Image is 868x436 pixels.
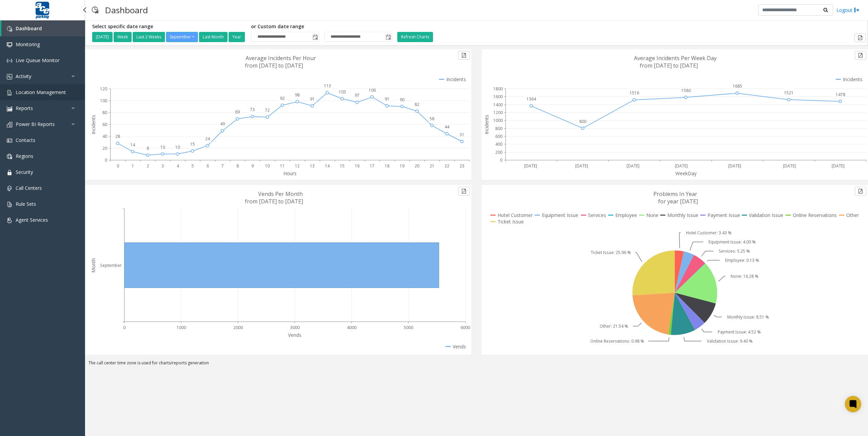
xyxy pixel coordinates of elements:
[102,133,107,139] text: 40
[102,2,151,18] h3: Dashboard
[206,163,209,169] text: 6
[92,2,98,18] img: pageIcon
[105,157,107,163] text: 0
[251,24,392,30] h5: or Custom date range
[325,163,330,169] text: 14
[493,94,503,99] text: 1600
[733,83,742,89] text: 1685
[784,90,794,96] text: 1521
[100,98,107,104] text: 100
[147,163,149,169] text: 2
[191,163,194,169] text: 5
[483,115,490,134] text: Incidents
[295,92,300,98] text: 98
[295,163,300,169] text: 12
[16,105,33,111] span: Reports
[681,88,691,93] text: 1580
[245,198,303,205] text: from [DATE] to [DATE]
[16,153,33,159] span: Regions
[500,157,502,163] text: 0
[162,163,164,169] text: 3
[836,92,845,97] text: 1478
[7,58,12,63] img: 'icon'
[493,117,503,123] text: 1000
[16,25,42,32] span: Dashboard
[458,51,470,60] button: Export to pdf
[855,51,866,60] button: Export to pdf
[166,32,198,42] button: September
[658,198,698,205] text: for year [DATE]
[707,338,753,344] text: Validation Issue: 9.40 %
[92,24,246,30] h5: Select specific date range
[495,126,502,131] text: 800
[7,186,12,191] img: 'icon'
[245,62,303,69] text: from [DATE] to [DATE]
[630,90,639,96] text: 1516
[16,137,35,143] span: Contacts
[855,187,866,196] button: Export to pdf
[719,248,750,254] text: Services: 5.25 %
[708,239,756,245] text: Equipment Issue: 4.00 %
[7,170,12,175] img: 'icon'
[7,42,12,48] img: 'icon'
[123,325,126,330] text: 0
[590,338,644,344] text: Online Reservations: 0.98 %
[175,144,180,150] text: 10
[16,73,31,79] span: Activity
[7,74,12,79] img: 'icon'
[114,32,132,42] button: Week
[310,163,315,169] text: 13
[16,41,40,48] span: Monitoring
[1,20,85,36] a: Dashboard
[190,141,195,147] text: 15
[493,86,503,92] text: 1800
[221,163,224,169] text: 7
[854,33,866,42] button: Export to pdf
[133,32,165,42] button: Last 2 Weeks
[430,116,434,122] text: 58
[102,122,107,127] text: 60
[783,163,796,169] text: [DATE]
[90,258,97,273] text: Month
[102,145,107,151] text: 20
[430,163,434,169] text: 21
[205,136,210,142] text: 24
[7,106,12,111] img: 'icon'
[233,325,243,330] text: 2000
[445,124,450,130] text: 44
[634,54,717,62] text: Average Incidents Per Week Day
[340,163,345,169] text: 15
[229,32,245,42] button: Year
[832,163,845,169] text: [DATE]
[90,115,97,134] text: Incidents
[288,332,301,338] text: Vends
[385,163,389,169] text: 18
[16,169,33,175] span: Security
[384,32,392,42] span: Toggle popup
[495,149,502,155] text: 200
[369,87,376,93] text: 106
[493,110,503,115] text: 1200
[177,325,186,330] text: 1000
[177,163,179,169] text: 4
[283,170,297,177] text: Hours
[731,273,758,279] text: None: 16.28 %
[7,138,12,143] img: 'icon'
[16,57,60,63] span: Live Queue Monitor
[627,163,639,169] text: [DATE]
[854,6,859,14] img: logout
[100,262,122,268] text: September
[400,97,404,103] text: 90
[132,163,134,169] text: 1
[310,96,315,102] text: 91
[220,121,225,127] text: 49
[7,122,12,127] img: 'icon'
[527,96,536,102] text: 1364
[675,163,688,169] text: [DATE]
[7,26,12,32] img: 'icon'
[265,163,270,169] text: 10
[115,133,120,139] text: 28
[575,163,588,169] text: [DATE]
[460,163,464,169] text: 23
[493,102,503,108] text: 1400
